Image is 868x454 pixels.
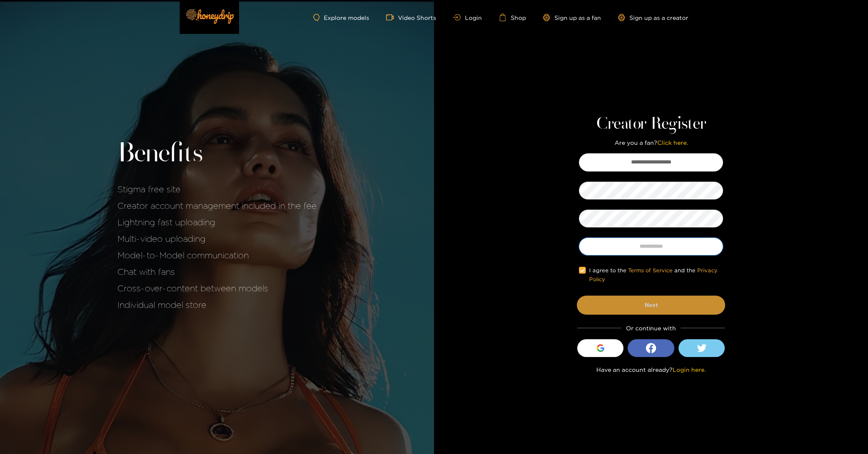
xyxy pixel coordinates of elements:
a: Login [453,14,482,21]
a: Sign up as a fan [543,14,601,21]
li: Model-to-Model communication [117,250,317,260]
span: video-camera [386,14,398,21]
p: Are you a fan? [615,138,688,147]
a: Terms of Service [628,267,673,273]
a: Privacy Policy [589,267,718,282]
a: Explore models [313,14,369,21]
a: Sign up as a creator [618,14,688,21]
li: Creator account management included in the fee [117,200,317,210]
li: Multi-video uploading [117,233,317,244]
span: I agree to the and the [586,266,723,283]
a: Click here. [657,139,688,146]
a: Shop [499,14,526,21]
h2: Benefits [117,138,317,170]
li: Lightning fast uploading [117,217,317,227]
h1: Creator Register [596,114,706,134]
a: Video Shorts [386,14,436,21]
button: Next [577,296,725,314]
li: Cross-over-content between models [117,283,317,293]
div: Or continue with [577,323,725,333]
li: Stigma free site [117,184,317,194]
li: Chat with fans [117,266,317,277]
p: Have an account already? [596,365,706,374]
a: Login here. [673,366,706,373]
li: Individual model store [117,299,317,310]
